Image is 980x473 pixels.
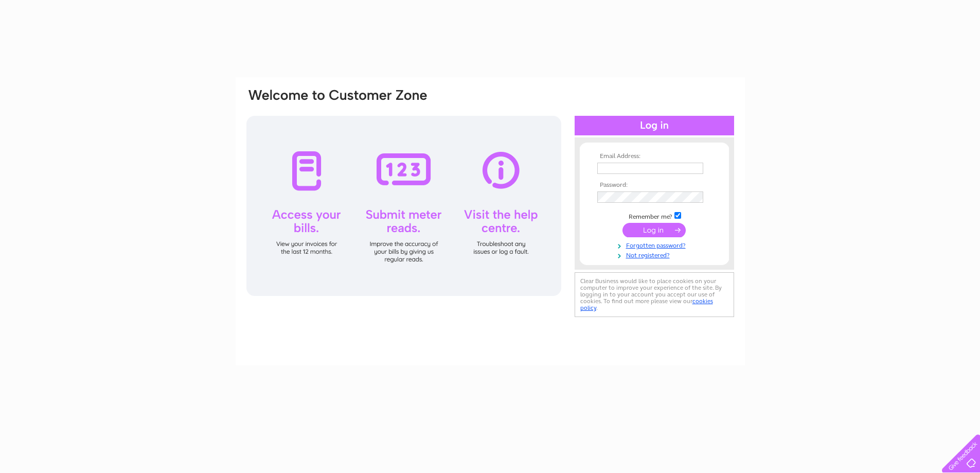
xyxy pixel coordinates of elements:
[575,272,734,317] div: Clear Business would like to place cookies on your computer to improve your experience of the sit...
[595,153,714,160] th: Email Address:
[580,297,713,311] a: cookies policy
[597,250,714,259] a: Not registered?
[622,223,686,237] input: Submit
[597,240,714,250] a: Forgotten password?
[595,211,714,221] td: Remember me?
[595,182,714,189] th: Password:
